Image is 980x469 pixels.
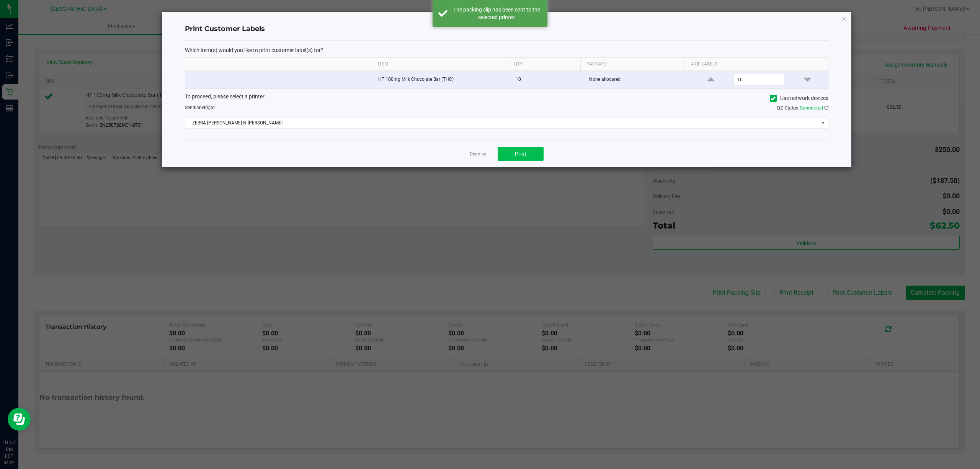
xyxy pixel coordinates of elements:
th: Item [372,58,508,71]
a: Dismiss [470,151,486,157]
span: label(s) [195,105,211,110]
span: ZEBRA-[PERSON_NAME]-N-[PERSON_NAME] [185,118,818,128]
iframe: Resource center [8,408,31,431]
td: HT 100mg Milk Chocolate Bar (THC) [374,71,511,88]
span: QZ Status: [777,105,828,111]
td: None allocated [585,71,690,88]
button: Print [498,147,544,161]
th: Qty [508,58,580,71]
th: # of labels [684,58,821,71]
div: The packing slip has been sent to the selected printer. [452,6,542,21]
th: Package [580,58,685,71]
div: To proceed, please select a printer. [179,93,834,104]
span: Connected [800,105,823,111]
p: Which item(s) would you like to print customer label(s) for? [185,47,828,54]
label: Use network devices [770,94,828,102]
span: Send to: [185,105,216,110]
h4: Print Customer Labels [185,24,828,34]
span: Print [515,151,526,157]
td: 10 [511,71,585,88]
